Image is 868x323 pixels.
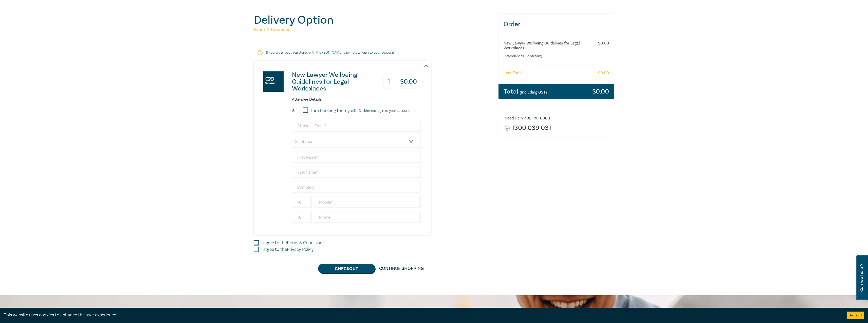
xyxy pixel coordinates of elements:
button: Checkout [318,264,375,273]
h6: Need Help ? . [505,116,611,121]
span: Can we help ? [859,258,864,297]
input: +61 [292,196,312,208]
h3: $ 0.00 [592,88,609,95]
h3: $ 0.00 [396,75,421,89]
a: Get in touch [527,116,550,121]
h6: $ 0.00 [598,71,609,75]
small: (Including GST) [520,90,547,95]
div: This website uses cookies to enhance the user experience. [4,312,840,318]
input: Company [292,181,421,193]
h3: 1 [383,75,394,89]
input: First Name* [292,151,421,163]
h3: New Lawyer Wellbeing Guidelines for Legal Workplaces [292,71,375,92]
p: If you are already registered with [PERSON_NAME], click to login to your account [266,50,419,55]
input: Attendee Email* [292,120,421,132]
h6: Item Total [504,71,522,75]
input: Mobile* [314,196,421,208]
label: I agree to the [261,240,324,246]
input: +61 [292,211,312,223]
p: Click to login to your account. [357,109,410,113]
a: 1300 039 031 [512,125,551,131]
a: here [350,50,357,55]
small: 1 [296,109,297,113]
small: (Attendance: Live Stream ) [504,54,589,59]
a: Terms & Conditions [286,240,324,246]
h5: Event Attendance [254,27,492,33]
h3: Total [504,88,547,95]
a: Continue Shopping [375,264,428,273]
h6: Attendee Details 1 [292,97,421,102]
a: Privacy Policy [287,247,314,252]
button: Accept cookies [847,312,864,319]
label: I agree to the [261,246,314,253]
img: New Lawyer Wellbeing Guidelines for Legal Workplaces [263,71,284,92]
input: Phone [314,211,421,223]
a: here [366,109,373,113]
h1: Delivery Option [254,13,492,27]
h6: New Lawyer Wellbeing Guidelines for Legal Workplaces [504,41,589,51]
h6: $ 0.00 [598,41,609,46]
label: I am booking for myself. [311,107,357,114]
input: Last Name* [292,166,421,178]
h3: Order [498,14,614,35]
